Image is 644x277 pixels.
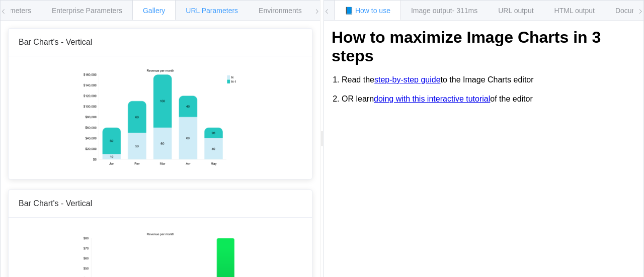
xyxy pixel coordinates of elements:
[259,7,302,15] span: Environments
[52,7,122,15] span: Enterprise Parameters
[554,7,595,15] span: HTML output
[374,95,490,104] a: doing with this interactive tutorial
[374,75,441,84] a: step-by-step guide
[411,7,477,15] span: Image output
[19,38,92,46] span: Bar Chart's - Vertical
[342,89,636,109] li: OR learn of the editor
[345,7,390,15] span: 📘 How to use
[143,7,165,15] span: Gallery
[82,66,238,167] img: Static chart exemple
[332,28,636,65] h1: How to maximize Image Charts in 3 steps
[498,7,533,15] span: URL output
[342,70,636,89] li: Read the to the Image Charts editor
[186,7,238,15] span: URL Parameters
[452,7,478,15] span: - 311ms
[19,199,92,208] span: Bar Chart's - Vertical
